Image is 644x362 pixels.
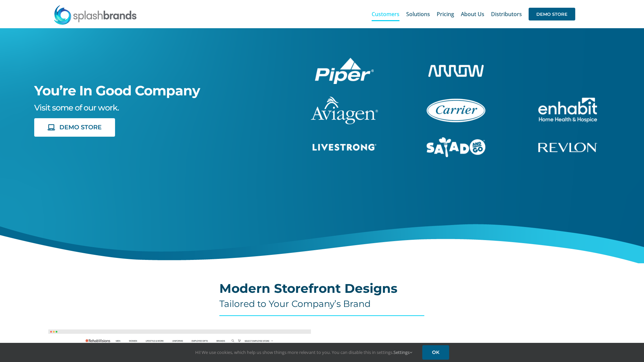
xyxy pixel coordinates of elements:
a: livestrong-5E-website [313,143,376,150]
img: Enhabit Gear Store [538,98,597,123]
h4: Tailored to Your Company’s Brand [219,299,424,309]
a: sng-1C [427,136,485,144]
img: aviagen-1C [311,97,378,124]
span: You’re In Good Company [34,82,200,99]
span: DEMO STORE [529,8,575,20]
a: enhabit-stacked-white [538,97,597,104]
img: I Am Second Store [538,67,597,75]
a: enhabit-stacked-white [538,66,597,73]
span: Solutions [406,11,430,17]
a: arrow-white [428,64,484,71]
img: Piper Pilot Ship [315,58,374,84]
a: piper-White [315,57,374,64]
img: SplashBrands.com Logo [53,5,137,25]
a: Pricing [437,3,454,25]
span: Customers [372,11,399,17]
a: OK [422,345,449,360]
img: Salad And Go Store [427,137,485,157]
span: Visit some of our work. [34,103,119,112]
img: Revlon [538,143,597,152]
a: Customers [372,3,399,25]
img: Livestrong Store [313,144,376,151]
a: Distributors [491,3,522,25]
h2: Modern Storefront Designs [219,282,424,295]
span: Distributors [491,11,522,17]
img: Carrier Brand Store [427,99,485,122]
a: carrier-1B [427,98,485,105]
a: DEMO STORE [34,118,115,137]
nav: Main Menu [372,3,575,25]
a: DEMO STORE [529,3,575,25]
span: Hi! We use cookies, which help us show things more relevant to you. You can disable this in setti... [195,349,412,355]
span: DEMO STORE [59,124,102,131]
span: About Us [461,11,484,17]
a: Settings [393,349,412,355]
a: revlon-flat-white [538,142,597,149]
span: Pricing [437,11,454,17]
img: Arrow Store [428,65,484,77]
